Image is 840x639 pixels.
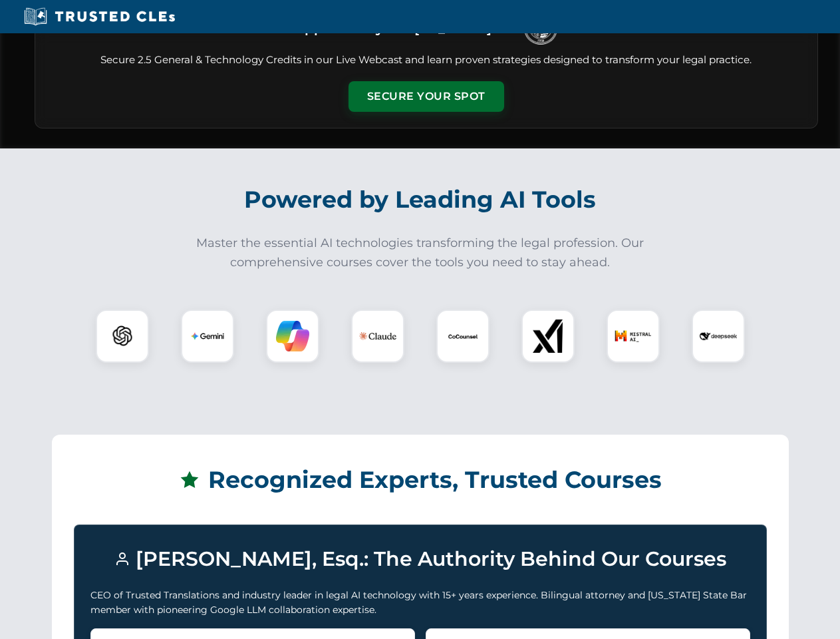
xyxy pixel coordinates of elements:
[615,318,652,355] img: Mistral AI Logo
[607,310,660,363] div: Mistral AI
[74,457,767,503] h2: Recognized Experts, Trusted Courses
[531,319,565,353] img: xAI Logo
[20,7,179,27] img: Trusted CLEs
[52,176,789,223] h2: Powered by Leading AI Tools
[188,234,653,272] p: Master the essential AI technologies transforming the legal profession. Our comprehensive courses...
[96,310,149,363] div: ChatGPT
[266,310,319,363] div: Copilot
[351,310,404,363] div: Claude
[359,318,396,355] img: Claude Logo
[446,319,480,353] img: CoCounsel Logo
[349,81,504,112] button: Secure Your Spot
[103,317,142,355] img: ChatGPT Logo
[521,310,575,363] div: xAI
[700,318,737,355] img: DeepSeek Logo
[692,310,745,363] div: DeepSeek
[90,541,750,577] h3: [PERSON_NAME], Esq.: The Authority Behind Our Courses
[276,319,309,353] img: Copilot Logo
[51,53,801,68] p: Secure 2.5 General & Technology Credits in our Live Webcast and learn proven strategies designed ...
[90,588,750,618] p: CEO of Trusted Translations and industry leader in legal AI technology with 15+ years experience....
[181,310,234,363] div: Gemini
[191,319,224,353] img: Gemini Logo
[436,310,490,363] div: CoCounsel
